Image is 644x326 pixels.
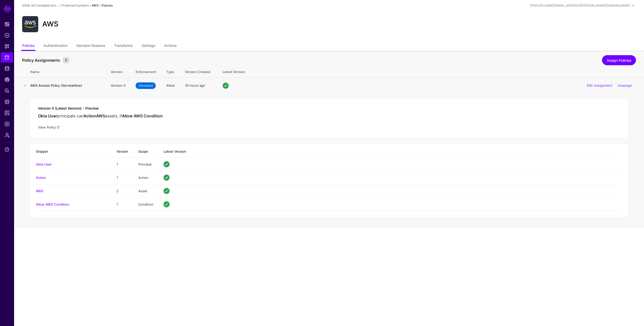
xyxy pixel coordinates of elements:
span: Simulated [136,82,156,89]
a: Assign Policies [602,55,636,65]
th: Latest Version [218,64,644,78]
span: Access Reporting [5,110,10,115]
div: / [99,3,102,8]
a: Okta User [36,162,52,166]
div: / [59,3,62,8]
a: Admin [1,130,13,140]
th: Scope [133,146,158,158]
td: Asset [133,184,158,198]
strong: Allow AWS Condition [122,113,163,118]
td: 1 [111,198,133,211]
span: Dashboard [5,22,10,27]
h2: AWS [42,20,58,28]
td: 1 [111,158,133,171]
div: [PERSON_NAME][EMAIL_ADDRESS][PERSON_NAME][DOMAIN_NAME] [530,3,630,8]
span: Identity Data Fabric [5,66,10,71]
a: Edit Assignment [587,83,613,87]
span: Policies [5,33,10,38]
span: Support [5,147,10,152]
span: assets [105,113,117,118]
a: Identity Data Fabric [1,63,13,74]
a: Unassign [618,83,632,87]
span: Protected Systems [5,55,10,60]
th: Type [161,64,180,78]
strong: Policies [102,4,113,7]
span: Data Lens [5,99,10,104]
a: Access Reporting [1,108,13,118]
a: CAEP Hub [1,75,13,85]
a: AWS [36,189,43,193]
td: Action [133,171,158,184]
span: Admin [5,133,10,138]
small: 1 [63,57,69,63]
a: Policies [22,41,34,51]
span: Policy Assignments [21,57,61,63]
span: Logs [5,121,10,126]
a: Protected Systems [1,52,13,62]
a: Decision Reasons [76,41,105,51]
span: , if [117,113,122,118]
th: Snippet [36,146,111,158]
span: principals can [57,113,84,118]
strong: Okta User [38,113,57,118]
div: / [89,3,92,8]
a: Data Lens [1,97,13,107]
h5: Version 4 (Latest Version) - Preview [38,106,620,111]
th: Name [30,64,106,78]
a: Policy Lens [1,86,13,96]
a: Action [36,176,46,180]
th: Version Created [180,64,218,78]
th: Version [111,146,133,158]
td: Version 4 [106,78,131,93]
span: Snippets [5,44,10,49]
img: svg+xml;base64,PHN2ZyB3aWR0aD0iNjQiIGhlaWdodD0iNjQiIHZpZXdCb3g9IjAgMCA2NCA2NCIgZmlsbD0ibm9uZSIgeG... [22,16,38,32]
a: Protected Systems [62,4,89,7]
td: 1 [111,171,133,184]
a: View Policy [38,125,60,129]
a: Actions [164,41,177,51]
td: 2 [111,184,133,198]
h4: AWS Access Policy (ServiceNow) [30,83,101,88]
a: Snippets [1,41,13,51]
a: Settings [142,41,155,51]
th: Latest Version [158,146,622,158]
a: SGNL [3,3,12,14]
th: Version [106,64,131,78]
a: Allow AWS Condition [36,202,69,206]
strong: AWS [96,113,105,118]
td: Allow [161,78,180,93]
span: 19 hours ago [185,83,205,87]
a: SGNL SE Candidate Env... [22,4,59,7]
a: Transforms [114,41,133,51]
th: Enforcement [131,64,161,78]
span: CAEP Hub [5,77,10,82]
td: Principal [133,158,158,171]
a: Logs [1,119,13,129]
a: Policies [1,30,13,40]
strong: AWS [92,4,99,7]
td: Condition [133,198,158,211]
span: Policy Lens [5,88,10,93]
a: Dashboard [1,19,13,29]
a: Authentication [44,41,67,51]
strong: Action [84,113,96,118]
